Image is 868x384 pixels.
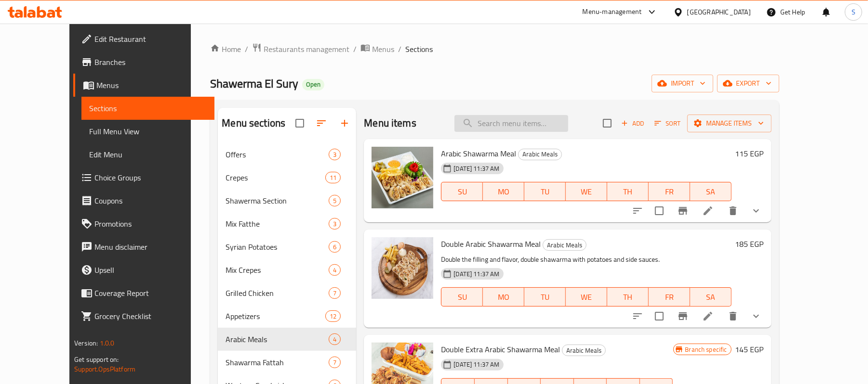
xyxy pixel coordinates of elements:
[649,287,690,307] button: FR
[372,147,433,208] img: Arabic Shawarma Meal
[441,146,516,161] span: Arabic Shawarma Meal
[218,258,356,282] div: Mix Crepes4
[441,237,541,251] span: Double Arabic Shawarma Meal
[695,117,764,129] span: Manage items
[226,149,329,160] span: Offers
[329,333,341,345] div: items
[597,113,617,133] span: Select section
[607,287,649,307] button: TH
[626,305,649,328] button: sort-choices
[562,345,606,356] div: Arabic Meals
[326,312,340,321] span: 12
[687,7,751,17] div: [GEOGRAPHIC_DATA]
[653,290,686,304] span: FR
[735,147,764,160] h6: 115 EGP
[100,337,115,349] span: 1.0.0
[329,358,340,367] span: 7
[94,33,207,45] span: Edit Restaurant
[218,351,356,374] div: Shawarma Fattah7
[694,185,728,199] span: SA
[483,182,524,201] button: MO
[73,166,214,189] a: Choice Groups
[218,212,356,235] div: Mix Fatthe3
[694,290,728,304] span: SA
[329,335,340,344] span: 4
[94,287,207,299] span: Coverage Report
[518,149,562,160] div: Arabic Meals
[73,51,214,74] a: Branches
[607,182,649,201] button: TH
[570,290,603,304] span: WE
[226,195,329,206] div: Shawerma Section
[226,172,325,183] span: Crepes
[487,185,521,199] span: MO
[218,235,356,258] div: Syrian Potatoes6
[528,185,562,199] span: TU
[226,357,329,368] div: Shawarma Fattah
[398,43,401,55] li: /
[329,219,340,229] span: 3
[620,118,646,129] span: Add
[721,305,745,328] button: delete
[218,328,356,351] div: Arabic Meals4
[89,126,207,137] span: Full Menu View
[329,357,341,368] div: items
[745,305,768,328] button: show more
[226,310,325,322] span: Appetizers
[671,305,694,328] button: Branch-specific-item
[264,43,349,55] span: Restaurants management
[750,310,762,322] svg: Show Choices
[96,79,207,91] span: Menus
[654,118,681,129] span: Sort
[372,237,433,299] img: Double Arabic Shawarma Meal
[329,266,340,275] span: 4
[226,333,329,345] span: Arabic Meals
[626,199,649,222] button: sort-choices
[690,182,732,201] button: SA
[652,75,713,92] button: import
[302,80,324,89] span: Open
[94,172,207,183] span: Choice Groups
[218,143,356,166] div: Offers3
[750,205,762,217] svg: Show Choices
[218,282,356,305] div: Grilled Chicken7
[73,305,214,328] a: Grocery Checklist
[290,113,310,133] span: Select all sections
[74,363,135,375] a: Support.OpsPlatform
[648,116,687,131] span: Sort items
[329,241,341,253] div: items
[333,112,356,135] button: Add section
[659,77,706,90] span: import
[94,264,207,276] span: Upsell
[73,27,214,51] a: Edit Restaurant
[226,287,329,299] span: Grilled Chicken
[566,182,607,201] button: WE
[81,143,214,166] a: Edit Menu
[310,112,333,135] span: Sort sections
[329,150,340,159] span: 3
[218,189,356,212] div: Shawerma Section5
[543,240,586,251] span: Arabic Meals
[94,56,207,68] span: Branches
[325,310,341,322] div: items
[210,43,779,55] nav: breadcrumb
[73,189,214,212] a: Coupons
[329,149,341,160] div: items
[73,212,214,235] a: Promotions
[617,116,648,131] button: Add
[735,343,764,356] h6: 145 EGP
[210,43,241,55] a: Home
[73,74,214,97] a: Menus
[562,345,605,356] span: Arabic Meals
[325,172,341,183] div: items
[687,115,772,132] button: Manage items
[487,290,521,304] span: MO
[329,243,340,252] span: 6
[450,164,503,173] span: [DATE] 11:37 AM
[218,305,356,328] div: Appetizers12
[519,149,561,160] span: Arabic Meals
[570,185,603,199] span: WE
[94,195,207,206] span: Coupons
[721,199,745,222] button: delete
